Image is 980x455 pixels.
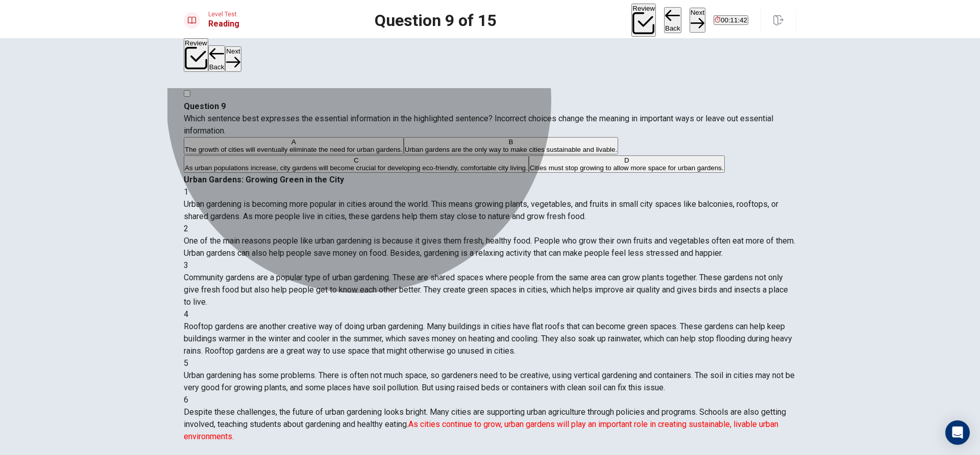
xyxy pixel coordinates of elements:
h4: Urban Gardens: Growing Green in the City [184,174,796,186]
span: Community gardens are a popular type of urban gardening. These are shared spaces where people fro... [184,273,788,307]
h4: Question 9 [184,100,796,113]
span: Which sentence best expresses the essential information in the highlighted sentence? Incorrect ch... [184,114,773,136]
span: Rooftop gardens are another creative way of doing urban gardening. Many buildings in cities have ... [184,322,792,356]
button: Back [664,7,681,34]
div: D [530,156,724,164]
font: As cities continue to grow, urban gardens will play an important role in creating sustainable, li... [184,419,778,441]
h1: Question 9 of 15 [375,14,496,26]
button: Review [184,38,208,72]
button: DCities must stop growing to allow more space for urban gardens. [529,155,725,173]
div: 5 [184,357,796,369]
div: 2 [184,223,796,235]
span: Cities must stop growing to allow more space for urban gardens. [530,164,724,172]
span: One of the main reasons people like urban gardening is because it gives them fresh, healthy food.... [184,236,795,258]
span: As urban populations increase, city gardens will become crucial for developing eco-friendly, comf... [185,164,528,172]
div: Open Intercom Messenger [945,420,970,445]
span: 00:11:42 [721,16,747,24]
div: 4 [184,308,796,320]
span: Urban gardens are the only way to make cities sustainable and livable. [405,146,617,153]
button: Next [690,8,705,33]
span: Urban gardening is becoming more popular in cities around the world. This means growing plants, v... [184,199,778,221]
div: 1 [184,186,796,198]
button: Review [631,4,656,37]
button: Back [208,45,226,72]
button: Next [225,46,241,71]
div: 3 [184,259,796,272]
div: B [405,138,617,146]
h1: Reading [208,18,239,30]
button: CAs urban populations increase, city gardens will become crucial for developing eco-friendly, com... [184,155,529,173]
div: C [185,156,528,164]
button: BUrban gardens are the only way to make cities sustainable and livable. [404,137,618,154]
div: A [185,138,403,146]
button: AThe growth of cities will eventually eliminate the need for urban gardens. [184,137,404,154]
span: Urban gardening has some problems. There is often not much space, so gardeners need to be creativ... [184,370,795,392]
span: The growth of cities will eventually eliminate the need for urban gardens. [185,146,403,153]
button: 00:11:42 [714,15,748,25]
span: Despite these challenges, the future of urban gardening looks bright. Many cities are supporting ... [184,407,786,441]
div: 6 [184,394,796,406]
span: Level Test [208,11,239,18]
